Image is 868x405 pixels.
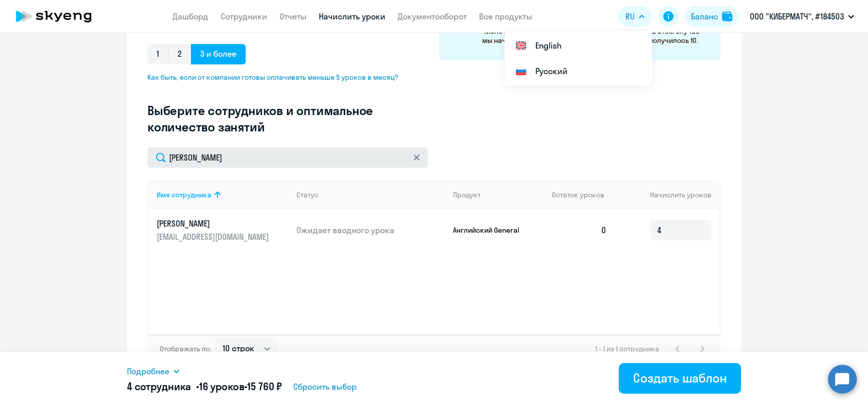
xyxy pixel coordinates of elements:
div: Статус [296,190,318,199]
p: [EMAIL_ADDRESS][DOMAIN_NAME] [157,231,271,242]
div: Продукт [453,190,544,199]
img: English [515,39,527,52]
span: Остаток уроков [552,190,604,199]
span: Отображать по: [160,344,211,353]
a: Дашборд [172,11,208,21]
p: ООО "КИБЕРМАТЧ", #184503 [750,10,844,22]
span: 16 уроков [199,380,245,393]
button: Создать шаблон [619,363,741,394]
img: Русский [515,65,527,77]
span: 2 [168,44,191,64]
input: Поиск по имени, email, продукту или статусу [147,147,428,168]
div: Создать шаблон [633,370,727,386]
p: Английский General [453,226,530,235]
button: RU [618,6,652,27]
p: [PERSON_NAME] [157,218,271,229]
a: Сотрудники [221,11,267,21]
h3: Выберите сотрудников и оптимальное количество занятий [147,102,406,135]
span: Сбросить выбор [293,380,357,393]
span: Как быть, если от компании готовы оплачивать меньше 5 уроков в месяц? [147,73,406,82]
span: 1 - 1 из 1 сотрудника [595,344,659,353]
div: Остаток уроков [552,190,615,199]
span: Подробнее [127,365,169,377]
span: 15 760 ₽ [247,380,282,393]
span: RU [625,10,635,22]
div: Баланс [691,10,718,22]
div: Продукт [453,190,481,199]
span: 3 и более [191,44,246,64]
div: Статус [296,190,445,199]
a: Начислить уроки [319,11,385,21]
button: Балансbalance [685,6,739,27]
h5: 4 сотрудника • • [127,379,282,394]
div: Имя сотрудника [157,190,288,199]
a: Отчеты [279,11,307,21]
a: [PERSON_NAME][EMAIL_ADDRESS][DOMAIN_NAME] [157,218,288,242]
td: 0 [544,209,615,252]
a: Документооборот [398,11,467,21]
p: Ожидает вводного урока [296,224,445,236]
span: 1 [147,44,168,64]
ul: RU [505,31,652,86]
div: Имя сотрудника [157,190,211,199]
button: ООО "КИБЕРМАТЧ", #184503 [745,4,859,29]
a: Все продукты [479,11,532,21]
img: balance [722,11,732,21]
th: Начислить уроков [615,181,720,209]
